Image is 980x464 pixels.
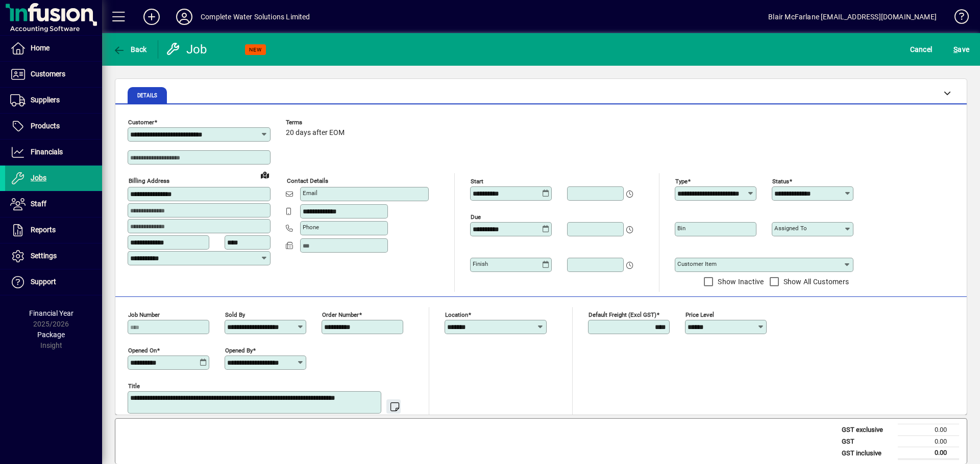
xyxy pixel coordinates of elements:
[471,213,481,221] mat-label: Due
[113,45,147,53] span: Back
[772,178,789,185] mat-label: Status
[716,277,764,287] label: Show Inactive
[128,311,160,318] mat-label: Job number
[589,311,656,318] mat-label: Default Freight (excl GST)
[774,225,807,232] mat-label: Assigned to
[29,309,73,317] span: Financial Year
[5,114,102,139] a: Products
[947,2,967,35] a: Knowledge Base
[201,9,310,25] div: Complete Water Solutions Limited
[31,278,56,286] span: Support
[677,225,685,232] mat-label: Bin
[685,311,714,318] mat-label: Price Level
[102,40,158,59] app-page-header-button: Back
[5,217,102,243] a: Reports
[286,119,347,126] span: Terms
[110,40,150,59] button: Back
[128,347,157,354] mat-label: Opened On
[135,8,168,26] button: Add
[249,46,262,53] span: NEW
[31,252,57,260] span: Settings
[322,311,359,318] mat-label: Order number
[5,36,102,61] a: Home
[166,41,209,58] div: Job
[837,435,898,447] td: GST
[31,174,46,182] span: Jobs
[5,192,102,217] a: Staff
[315,414,395,425] mat-hint: Use 'Enter' to start a new line
[445,311,468,318] mat-label: Location
[675,178,688,185] mat-label: Type
[898,435,959,447] td: 0.00
[137,93,157,98] span: Details
[5,140,102,165] a: Financials
[898,447,959,459] td: 0.00
[31,148,63,156] span: Financials
[953,45,958,53] span: S
[5,62,102,87] a: Customers
[31,122,60,130] span: Products
[953,41,969,58] span: ave
[910,41,933,58] span: Cancel
[471,178,483,185] mat-label: Start
[837,447,898,459] td: GST inclusive
[225,311,245,318] mat-label: Sold by
[898,424,959,436] td: 0.00
[31,200,46,208] span: Staff
[31,44,50,52] span: Home
[5,88,102,113] a: Suppliers
[31,70,65,78] span: Customers
[303,189,317,197] mat-label: Email
[225,347,253,354] mat-label: Opened by
[768,9,937,25] div: Blair McFarlane [EMAIL_ADDRESS][DOMAIN_NAME]
[5,269,102,295] a: Support
[837,424,898,436] td: GST exclusive
[128,119,154,126] mat-label: Customer
[31,96,60,104] span: Suppliers
[677,260,717,267] mat-label: Customer Item
[257,167,273,183] a: View on map
[168,8,201,26] button: Profile
[128,383,140,390] mat-label: Title
[473,260,488,267] mat-label: Finish
[5,243,102,269] a: Settings
[286,129,345,137] span: 20 days after EOM
[908,40,935,59] button: Cancel
[781,277,849,287] label: Show All Customers
[31,226,56,234] span: Reports
[951,40,972,59] button: Save
[303,224,319,231] mat-label: Phone
[37,331,65,339] span: Package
